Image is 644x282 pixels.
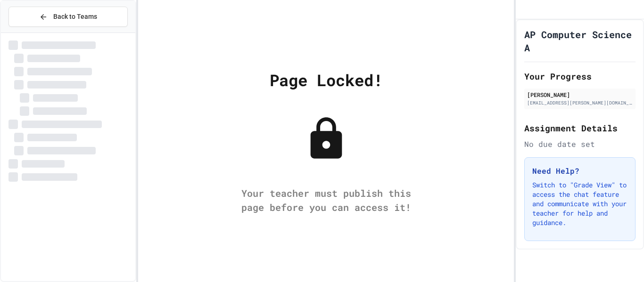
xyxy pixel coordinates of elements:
[524,70,636,83] h2: Your Progress
[524,28,636,54] h1: AP Computer Science A
[524,121,636,135] h2: Assignment Details
[532,180,627,227] p: Switch to "Grade View" to access the chat feature and communicate with your teacher for help and ...
[527,99,633,106] div: [EMAIL_ADDRESS][PERSON_NAME][DOMAIN_NAME]
[524,138,636,150] div: No due date set
[232,186,421,214] div: Your teacher must publish this page before you can access it!
[270,68,383,92] div: Page Locked!
[532,165,627,177] h3: Need Help?
[53,12,97,22] span: Back to Teams
[8,7,128,27] button: Back to Teams
[527,90,633,99] div: [PERSON_NAME]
